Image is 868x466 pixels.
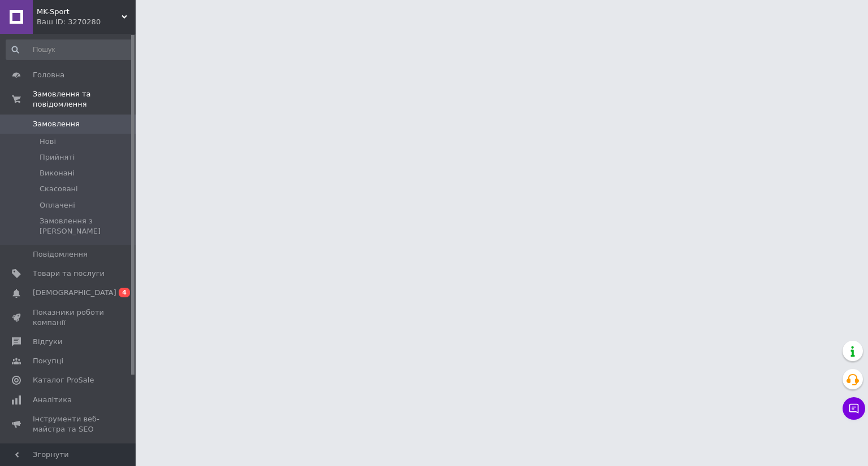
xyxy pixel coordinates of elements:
[40,168,75,178] span: Виконані
[33,70,64,80] span: Головна
[40,216,132,236] span: Замовлення з [PERSON_NAME]
[37,17,136,27] div: Ваш ID: 3270280
[37,7,121,17] span: MK-Sport
[33,375,94,385] span: Каталог ProSale
[33,356,63,366] span: Покупці
[33,89,136,109] span: Замовлення та повідомлення
[6,39,133,60] input: Пошук
[33,288,116,298] span: [DEMOGRAPHIC_DATA]
[843,397,865,420] button: Чат з покупцем
[33,414,105,434] span: Інструменти веб-майстра та SEO
[40,200,75,210] span: Оплачені
[40,184,78,194] span: Скасовані
[119,288,130,297] span: 4
[33,337,62,347] span: Відгуки
[40,152,75,162] span: Прийняті
[33,307,105,328] span: Показники роботи компанії
[33,119,80,129] span: Замовлення
[33,395,72,405] span: Аналітика
[40,137,56,147] span: Нові
[33,249,88,260] span: Повідомлення
[33,269,105,279] span: Товари та послуги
